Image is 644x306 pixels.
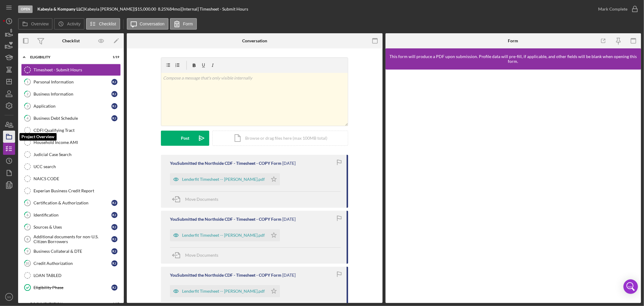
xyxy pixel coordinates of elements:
a: 8Additional documents for non-U.S. Citizen BorrowersKJ [21,233,121,245]
a: LOAN TABLED [21,269,121,282]
div: K J [111,285,117,291]
button: Overview [18,18,53,30]
div: Open Intercom Messenger [623,279,638,294]
div: NAICS CODE [34,176,120,181]
div: Application [34,104,111,109]
a: 9Business Collateral & DTEKJ [21,245,121,257]
button: Post [161,131,209,146]
div: Additional documents for non-U.S. Citizen Borrowers [34,234,111,244]
div: K J [111,212,117,218]
button: Conversation [127,18,169,30]
a: 3ApplicationKJ [21,100,121,112]
div: K J [111,79,117,85]
div: K J [111,260,117,266]
a: Experian Business Credit Report [21,185,121,197]
tspan: 7 [27,225,29,229]
a: Household Income AMI [21,136,121,148]
div: K J [111,91,117,97]
div: UCC search [34,164,120,169]
tspan: 10 [26,261,30,265]
div: You Submitted the Northside CDF - Timesheet - COPY Form [170,217,281,222]
span: Move Documents [185,252,218,258]
a: 7Sources & UsesKJ [21,221,121,233]
a: 2Business InformationKJ [21,88,121,100]
div: This form will produce a PDF upon submission. Profile data will pre-fill, if applicable, and othe... [389,54,638,64]
button: Lenderfit Timesheet -- [PERSON_NAME].pdf [170,229,280,241]
a: Judicial Case Search [21,148,121,161]
a: UCC search [21,161,121,173]
div: Open [18,5,33,13]
div: | [Internal] Timesheet - Submit Hours [180,7,248,11]
button: Move Documents [170,248,224,263]
div: You Submitted the Northside CDF - Timesheet - COPY Form [170,273,281,278]
div: K J [111,248,117,254]
a: 4Business Debt ScheduleKJ [21,112,121,124]
tspan: 9 [27,249,29,253]
time: 2025-07-01 16:57 [282,161,296,166]
a: 6IdentificationKJ [21,209,121,221]
div: Business Information [34,92,111,96]
div: K J [111,115,117,121]
button: Move Documents [170,192,224,207]
div: Experian Business Credit Report [34,188,120,193]
tspan: 4 [27,116,29,120]
a: Timesheet - Submit Hours [21,64,121,76]
div: Personal Information [34,80,111,84]
div: CDFI Qualifying Tract [34,128,120,133]
div: Mark Complete [598,3,627,15]
label: Overview [31,21,49,26]
div: K J [111,200,117,206]
div: Lenderfit Timesheet -- [PERSON_NAME].pdf [182,289,265,294]
text: SS [7,295,11,299]
iframe: Lenderfit form [392,76,636,297]
div: Lenderfit Timesheet -- [PERSON_NAME].pdf [182,177,265,182]
div: Business Debt Schedule [34,116,111,121]
a: NAICS CODE [21,173,121,185]
div: Eligibility Phase [34,285,111,290]
div: 84 mo [169,7,180,11]
tspan: 1 [27,80,28,84]
div: Household Income AMI [34,140,120,145]
div: Business Collateral & DTE [34,249,111,254]
label: Activity [67,21,80,26]
tspan: 3 [27,104,28,108]
div: 1 / 17 [108,302,119,306]
div: Lenderfit Timesheet -- [PERSON_NAME].pdf [182,233,265,238]
div: Kabeyia [PERSON_NAME] | [84,7,135,11]
div: Credit Authorization [34,261,111,266]
div: Sources & Uses [34,225,111,229]
div: You Submitted the Northside CDF - Timesheet - COPY Form [170,161,281,166]
button: Mark Complete [592,3,641,15]
div: Post [181,131,189,146]
a: 10Credit AuthorizationKJ [21,257,121,269]
button: Activity [54,18,84,30]
button: Lenderfit Timesheet -- [PERSON_NAME].pdf [170,173,280,185]
div: documentation [30,302,104,306]
label: Checklist [99,21,116,26]
tspan: 6 [27,213,29,217]
button: SS [3,291,15,303]
a: Eligibility PhaseKJ [21,282,121,294]
a: 1Personal InformationKJ [21,76,121,88]
label: Form [183,21,193,26]
div: Conversation [242,38,267,43]
a: CDFI Qualifying Tract [21,124,121,136]
button: Checklist [86,18,120,30]
time: 2025-06-24 16:33 [282,217,296,222]
button: Form [170,18,197,30]
tspan: 8 [27,237,28,241]
tspan: 2 [27,92,28,96]
div: LOAN TABLED [34,273,120,278]
div: Eligibility [30,55,104,59]
b: Kabeyia & Kompany LLC [37,6,83,11]
div: Certification & Authorization [34,200,111,205]
div: Judicial Case Search [34,152,120,157]
div: | [37,7,84,11]
div: K J [111,103,117,109]
div: Identification [34,213,111,217]
button: Lenderfit Timesheet -- [PERSON_NAME].pdf [170,285,280,297]
tspan: 5 [27,201,28,205]
div: Timesheet - Submit Hours [34,67,120,72]
label: Conversation [140,21,165,26]
div: K J [111,224,117,230]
